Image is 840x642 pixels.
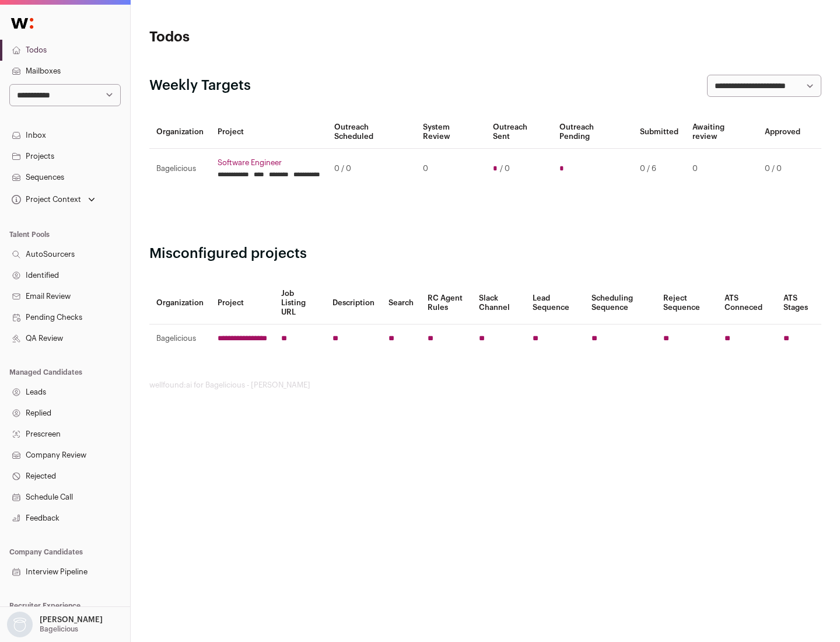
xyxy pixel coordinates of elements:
th: Project [211,116,327,149]
th: Approved [758,116,807,149]
img: Wellfound [5,12,40,35]
td: 0 / 6 [633,149,685,189]
h1: Todos [149,28,373,47]
span: / 0 [500,164,510,173]
td: Bagelicious [149,149,211,189]
th: Outreach Pending [552,116,632,149]
th: Organization [149,116,211,149]
th: Lead Sequence [526,282,584,325]
th: Outreach Scheduled [327,116,416,149]
h2: Misconfigured projects [149,245,821,263]
th: Search [381,282,421,325]
th: Project [211,282,274,325]
button: Open dropdown [9,191,97,208]
a: Software Engineer [218,158,320,168]
img: nopic.png [7,612,33,637]
button: Open dropdown [5,612,105,637]
th: Awaiting review [685,116,758,149]
div: Project Context [9,195,81,204]
th: System Review [416,116,485,149]
th: Organization [149,282,211,325]
th: Description [325,282,381,325]
th: Reject Sequence [656,282,718,325]
footer: wellfound:ai for Bagelicious - [PERSON_NAME] [149,381,821,390]
th: Submitted [633,116,685,149]
th: Job Listing URL [274,282,325,325]
h2: Weekly Targets [149,76,251,95]
th: RC Agent Rules [421,282,471,325]
th: Outreach Sent [486,116,553,149]
th: Slack Channel [472,282,526,325]
p: [PERSON_NAME] [40,615,103,624]
p: Bagelicious [40,624,78,634]
td: 0 / 0 [327,149,416,189]
td: 0 / 0 [758,149,807,189]
th: Scheduling Sequence [584,282,656,325]
td: 0 [416,149,485,189]
th: ATS Conneced [717,282,776,325]
td: Bagelicious [149,325,211,353]
th: ATS Stages [776,282,821,325]
td: 0 [685,149,758,189]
